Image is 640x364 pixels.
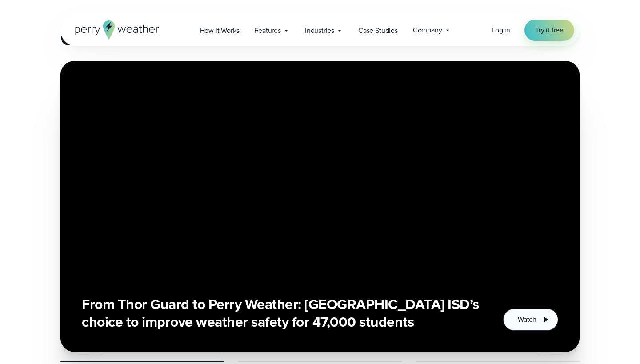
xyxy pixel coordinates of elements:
span: Watch [518,314,536,325]
h3: From Thor Guard to Perry Weather: [GEOGRAPHIC_DATA] ISD’s choice to improve weather safety for 47... [82,295,482,331]
h2: Customer Stories [60,25,315,50]
span: Log in [492,25,510,35]
a: Log in [492,25,510,36]
span: Try it free [535,25,564,36]
a: Case Studies [351,21,405,40]
div: 1 of 3 [60,61,580,352]
a: How it Works [192,21,247,40]
div: slideshow [60,61,580,352]
span: Industries [305,25,334,36]
span: Case Studies [358,25,398,36]
span: Company [413,25,442,36]
button: Watch [503,309,558,331]
span: Features [254,25,281,36]
a: Try it free [524,20,574,41]
span: How it Works [200,25,240,36]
